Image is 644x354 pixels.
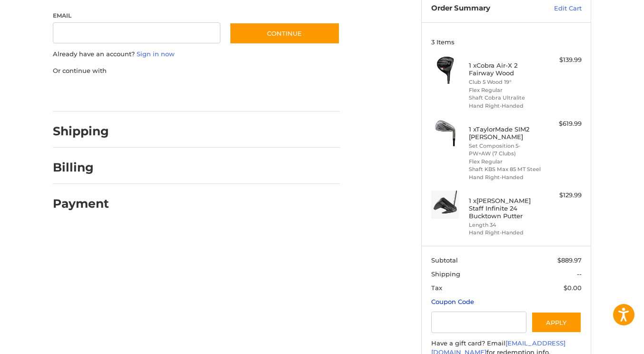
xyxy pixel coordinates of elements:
li: Length 34 [469,221,542,229]
label: Email [53,11,220,20]
span: $0.00 [564,284,582,292]
li: Shaft Cobra Ultralite [469,94,542,102]
button: Apply [531,312,582,333]
li: Hand Right-Handed [469,102,542,110]
h2: Shipping [53,124,109,139]
input: Gift Certificate or Coupon Code [431,312,527,333]
h4: 1 x [PERSON_NAME] Staff Infinite 24 Bucktown Putter [469,197,542,220]
span: $889.97 [557,256,582,264]
span: Subtotal [431,256,458,264]
iframe: PayPal-paypal [50,85,121,102]
li: Set Composition 5-PW+AW (7 Clubs) [469,142,542,158]
h4: 1 x Cobra Air-X 2 Fairway Wood [469,61,542,77]
div: $139.99 [544,55,582,65]
p: Already have an account? [53,50,340,59]
h4: 1 x TaylorMade SIM2 [PERSON_NAME] [469,125,542,141]
li: Hand Right-Handed [469,173,542,182]
li: Club 5 Wood 19° [469,78,542,86]
span: Tax [431,284,442,292]
div: $129.99 [544,191,582,200]
a: Edit Cart [534,4,582,13]
button: Continue [229,22,340,44]
div: $619.99 [544,119,582,129]
span: -- [577,270,582,278]
h3: Order Summary [431,4,534,13]
li: Hand Right-Handed [469,229,542,237]
a: Coupon Code [431,298,474,305]
h3: 3 Items [431,38,582,46]
li: Flex Regular [469,86,542,94]
h2: Payment [53,196,109,211]
h2: Billing [53,160,109,175]
li: Flex Regular [469,158,542,166]
li: Shaft KBS Max 85 MT Steel [469,165,542,173]
p: Or continue with [53,66,340,76]
a: Sign in now [137,50,175,58]
span: Shipping [431,270,460,278]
